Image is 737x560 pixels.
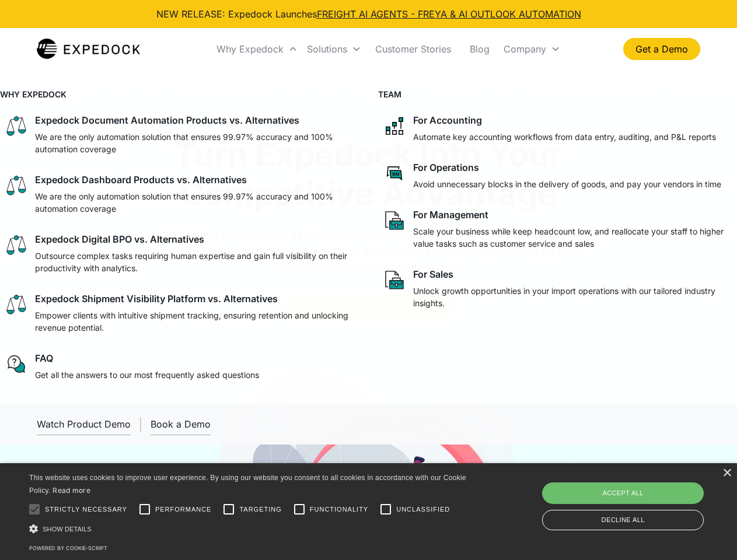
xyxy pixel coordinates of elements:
p: Empower clients with intuitive shipment tracking, ensuring retention and unlocking revenue potent... [35,309,355,334]
img: regular chat bubble icon [5,352,28,376]
div: For Sales [413,268,453,280]
span: Functionality [310,505,368,514]
div: Expedock Dashboard Products vs. Alternatives [35,174,247,185]
a: home [37,37,140,61]
a: Book a Demo [151,414,211,435]
img: Expedock Logo [37,37,140,61]
a: FREIGHT AI AGENTS - FREYA & AI OUTLOOK AUTOMATION [317,8,581,20]
p: Get all the answers to our most frequently asked questions [35,369,259,381]
img: network like icon [383,114,406,138]
div: Show details [29,523,470,535]
a: open lightbox [37,414,131,435]
span: This website uses cookies to improve user experience. By using our website you consent to all coo... [29,474,466,495]
div: Why Expedock [216,43,284,55]
div: Why Expedock [212,29,302,69]
div: Watch Product Demo [37,418,131,430]
a: Read more [53,486,90,495]
iframe: Chat Widget [543,434,737,560]
div: Solutions [302,29,366,69]
a: Customer Stories [366,29,460,69]
div: Company [504,43,546,55]
a: Blog [460,29,499,69]
img: paper and bag icon [383,268,406,292]
img: scale icon [5,174,28,197]
p: Scale your business while keep headcount low, and reallocate your staff to higher value tasks suc... [413,225,733,250]
div: Book a Demo [151,418,211,430]
img: paper and bag icon [383,209,406,232]
div: Expedock Digital BPO vs. Alternatives [35,233,204,245]
a: Powered by cookie-script [29,545,107,551]
img: scale icon [5,233,28,257]
p: Unlock growth opportunities in your import operations with our tailored industry insights. [413,285,733,309]
div: NEW RELEASE: Expedock Launches [156,7,581,21]
p: Outsource complex tasks requiring human expertise and gain full visibility on their productivity ... [35,250,355,274]
p: We are the only automation solution that ensures 99.97% accuracy and 100% automation coverage [35,131,355,155]
img: scale icon [5,293,28,316]
div: FAQ [35,352,53,364]
div: For Operations [413,162,479,173]
p: Automate key accounting workflows from data entry, auditing, and P&L reports [413,131,716,143]
span: Show details [43,526,92,533]
img: scale icon [5,114,28,138]
div: For Accounting [413,114,482,126]
p: Avoid unnecessary blocks in the delivery of goods, and pay your vendors in time [413,178,721,190]
span: Strictly necessary [45,505,127,514]
img: rectangular chat bubble icon [383,162,406,185]
span: Performance [155,505,212,514]
div: Expedock Document Automation Products vs. Alternatives [35,114,299,126]
p: We are the only automation solution that ensures 99.97% accuracy and 100% automation coverage [35,190,355,215]
div: Expedock Shipment Visibility Platform vs. Alternatives [35,293,278,304]
a: Get a Demo [623,38,700,60]
div: For Management [413,209,488,220]
div: Solutions [307,43,347,55]
span: Unclassified [396,505,450,514]
div: Company [499,29,565,69]
span: Targeting [239,505,281,514]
